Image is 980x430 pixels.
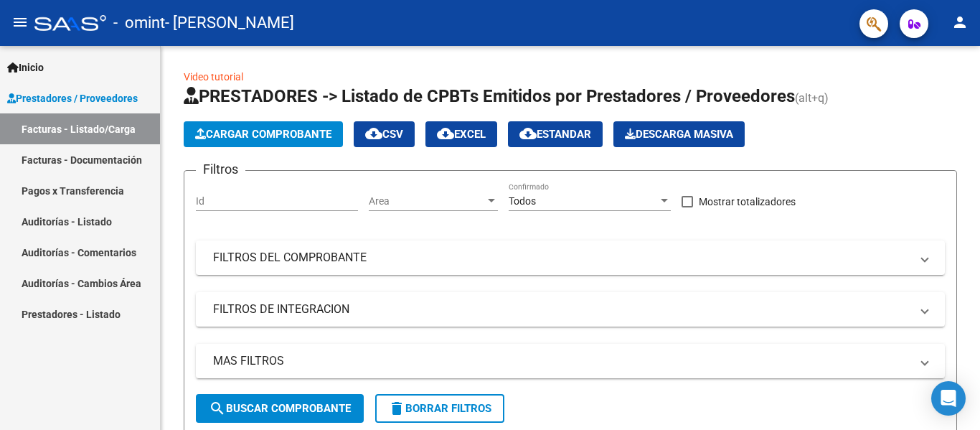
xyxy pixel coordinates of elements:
[196,344,945,378] mat-expansion-panel-header: MAS FILTROS
[365,128,403,141] span: CSV
[196,292,945,327] mat-expansion-panel-header: FILTROS DE INTEGRACION
[795,91,829,105] span: (alt+q)
[437,128,486,141] span: EXCEL
[213,302,910,317] mat-panel-title: FILTROS DE INTEGRACION
[165,7,294,39] span: - [PERSON_NAME]
[425,121,497,147] button: EXCEL
[519,125,537,142] mat-icon: cloud_download
[209,400,226,417] mat-icon: search
[213,353,910,369] mat-panel-title: MAS FILTROS
[184,121,343,147] button: Cargar Comprobante
[113,7,165,39] span: - omint
[11,14,29,31] mat-icon: menu
[213,250,910,266] mat-panel-title: FILTROS DEL COMPROBANTE
[196,240,945,275] mat-expansion-panel-header: FILTROS DEL COMPROBANTE
[7,90,138,106] span: Prestadores / Proveedores
[613,121,745,147] button: Descarga Masiva
[519,128,591,141] span: Estandar
[7,60,44,75] span: Inicio
[196,394,364,423] button: Buscar Comprobante
[369,195,485,207] span: Area
[375,394,504,423] button: Borrar Filtros
[437,125,454,142] mat-icon: cloud_download
[354,121,415,147] button: CSV
[625,128,733,141] span: Descarga Masiva
[951,14,969,31] mat-icon: person
[613,121,745,147] app-download-masive: Descarga masiva de comprobantes (adjuntos)
[509,195,536,207] span: Todos
[508,121,603,147] button: Estandar
[196,159,245,179] h3: Filtros
[388,400,405,417] mat-icon: delete
[365,125,382,142] mat-icon: cloud_download
[388,402,491,415] span: Borrar Filtros
[931,381,966,416] div: Open Intercom Messenger
[184,71,243,83] a: Video tutorial
[184,86,795,106] span: PRESTADORES -> Listado de CPBTs Emitidos por Prestadores / Proveedores
[195,128,331,141] span: Cargar Comprobante
[209,402,351,415] span: Buscar Comprobante
[699,193,796,210] span: Mostrar totalizadores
